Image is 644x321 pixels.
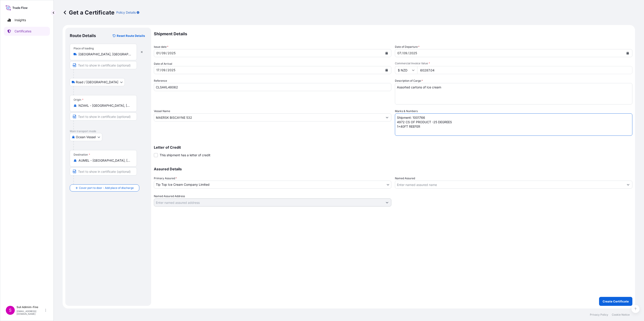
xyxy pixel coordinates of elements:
[154,62,172,66] span: Date of Arrival
[166,67,167,73] div: /
[70,133,102,141] button: Select transport
[624,50,631,57] button: Calendar
[17,305,44,309] p: Suli Adimim-Fine
[395,181,624,189] input: Assured Name
[74,98,83,102] div: Origin
[70,33,96,38] p: Route Details
[383,198,391,206] button: Show suggestions
[154,198,383,206] input: Named Assured Address
[395,176,415,181] label: Named Assured
[154,181,391,189] button: Tip Top Ice Cream Company Limited
[397,50,402,56] div: day,
[154,194,185,198] label: Named Assured Address
[17,310,44,315] p: [EMAIL_ADDRESS][DOMAIN_NAME]
[70,61,137,69] input: Text to appear on certificate
[156,67,160,73] div: day,
[161,67,166,73] div: month,
[160,67,161,73] div: /
[383,67,390,74] button: Calendar
[110,32,147,39] button: Reset Route Details
[70,78,125,86] button: Select transport
[395,109,418,113] label: Marks & Numbers
[70,113,137,121] input: Text to appear on certificate
[4,16,50,25] a: Insights
[76,135,96,139] span: Ocean Vessel
[403,50,408,56] div: month,
[409,50,417,56] div: year,
[70,129,147,133] p: Main transport mode
[160,50,161,56] div: /
[15,29,31,33] p: Certificates
[166,50,167,56] div: /
[78,158,131,163] input: Destination
[156,182,210,187] span: Tip Top Ice Cream Company Limited
[117,33,145,38] p: Reset Route Details
[154,146,632,149] p: Letter of Credit
[154,28,632,40] p: Shipment Details
[154,113,383,121] input: Type to search vessel name or IMO
[612,313,630,317] a: Cookie Notice
[383,113,391,121] button: Show suggestions
[402,50,403,56] div: /
[624,181,632,189] button: Show suggestions
[116,10,136,15] p: Policy Details
[395,45,419,49] span: Date of Departure
[417,66,632,74] input: Enter amount
[154,176,177,181] span: Primary Assured
[154,79,167,83] label: Reference
[74,153,90,156] div: Destination
[599,297,632,306] button: Create Certificate
[590,313,608,317] a: Privacy Policy
[70,167,137,175] input: Text to appear on certificate
[70,184,139,192] button: Cover port to door - Add place of discharge
[154,109,170,113] label: Vessel Name
[154,45,168,49] span: Issue date
[603,299,629,304] p: Create Certificate
[383,50,390,57] button: Calendar
[78,103,131,108] input: Origin
[63,9,114,16] p: Get a Certificate
[167,67,176,73] div: year,
[154,83,391,91] input: Enter booking reference
[408,50,409,56] div: /
[395,62,632,65] span: Commercial Invoice Value
[160,153,210,157] span: This shipment has a letter of credit
[4,27,50,36] a: Certificates
[15,18,26,22] p: Insights
[395,79,423,83] label: Description of Cargo
[154,167,632,171] p: Assured Details
[167,50,176,56] div: year,
[156,50,160,56] div: day,
[79,186,134,190] span: Cover port to door - Add place of discharge
[9,308,12,313] span: S
[74,47,94,50] div: Place of loading
[78,52,131,56] input: Place of loading
[76,80,118,84] span: Road / [GEOGRAPHIC_DATA]
[161,50,166,56] div: month,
